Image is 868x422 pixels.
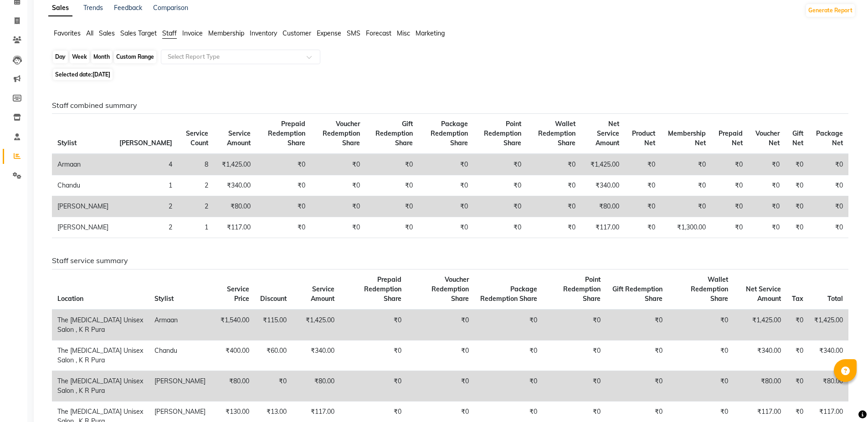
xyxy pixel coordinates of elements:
td: ₹0 [606,310,668,341]
td: ₹60.00 [255,340,292,371]
td: ₹0 [711,217,748,238]
td: ₹0 [711,175,748,196]
td: 2 [178,175,214,196]
span: Service Price [227,285,249,303]
td: ₹0 [365,154,418,175]
td: ₹0 [748,217,785,238]
td: ₹0 [473,217,527,238]
td: ₹0 [543,340,606,371]
span: Tax [792,295,803,303]
span: Total [827,295,843,303]
a: Trends [83,4,103,12]
td: ₹0 [809,217,848,238]
div: Custom Range [114,51,156,63]
td: ₹0 [809,154,848,175]
span: Inventory [250,29,277,37]
td: Chandu [149,340,211,371]
span: [PERSON_NAME] [119,139,172,147]
td: ₹0 [473,196,527,217]
td: ₹1,300.00 [661,217,711,238]
td: Chandu [52,175,114,196]
td: ₹1,425.00 [214,154,256,175]
td: ₹0 [255,371,292,401]
td: ₹0 [661,154,711,175]
span: Service Amount [227,129,251,147]
td: ₹0 [661,175,711,196]
td: 1 [114,175,178,196]
span: Service Amount [311,285,334,303]
td: ₹0 [785,154,809,175]
span: Customer [282,29,311,37]
td: ₹0 [311,154,365,175]
span: Membership Net [668,129,706,147]
td: ₹0 [625,217,661,238]
td: ₹1,425.00 [734,310,786,341]
td: ₹0 [407,371,474,401]
td: ₹0 [543,371,606,401]
td: ₹80.00 [581,196,625,217]
span: Forecast [366,29,391,37]
td: ₹0 [543,310,606,341]
td: 4 [114,154,178,175]
span: Gift Net [792,129,803,147]
td: ₹0 [748,175,785,196]
td: ₹0 [311,196,365,217]
span: Prepaid Redemption Share [364,275,401,303]
div: Day [53,51,68,63]
span: Discount [260,295,287,303]
button: Generate Report [806,4,855,17]
td: Armaan [52,154,114,175]
td: ₹80.00 [211,371,255,401]
td: ₹0 [606,371,668,401]
td: ₹0 [785,217,809,238]
span: Location [57,295,83,303]
td: ₹0 [311,175,365,196]
td: The [MEDICAL_DATA] Unisex Salon , K R Pura [52,340,149,371]
td: ₹0 [256,196,311,217]
td: [PERSON_NAME] [52,217,114,238]
span: Stylist [57,139,77,147]
span: Membership [208,29,244,37]
td: ₹0 [668,340,734,371]
span: SMS [347,29,360,37]
td: ₹340.00 [734,340,786,371]
span: Staff [162,29,177,37]
span: Package Redemption Share [431,120,468,147]
td: ₹80.00 [214,196,256,217]
span: Net Service Amount [746,285,781,303]
td: ₹0 [474,340,543,371]
td: ₹0 [474,371,543,401]
span: Wallet Redemption Share [538,120,575,147]
td: ₹0 [625,154,661,175]
td: ₹0 [340,340,407,371]
td: ₹0 [809,196,848,217]
td: ₹1,425.00 [809,310,848,341]
td: ₹0 [418,196,473,217]
td: ₹0 [606,340,668,371]
span: Prepaid Net [719,129,743,147]
td: ₹0 [809,175,848,196]
td: ₹1,425.00 [292,310,339,341]
td: ₹340.00 [809,340,848,371]
td: ₹0 [786,310,809,341]
td: ₹0 [474,310,543,341]
span: Marketing [416,29,445,37]
td: ₹0 [407,310,474,341]
td: ₹0 [785,175,809,196]
td: ₹0 [473,154,527,175]
td: ₹340.00 [581,175,625,196]
td: [PERSON_NAME] [149,371,211,401]
td: ₹0 [311,217,365,238]
td: The [MEDICAL_DATA] Unisex Salon , K R Pura [52,371,149,401]
td: ₹0 [407,340,474,371]
td: 2 [114,196,178,217]
td: ₹80.00 [809,371,848,401]
td: ₹117.00 [214,217,256,238]
td: ₹80.00 [734,371,786,401]
td: [PERSON_NAME] [52,196,114,217]
span: Net Service Amount [596,120,619,147]
span: Product Net [632,129,655,147]
td: ₹0 [527,175,581,196]
td: ₹0 [625,175,661,196]
span: Voucher Redemption Share [323,120,360,147]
